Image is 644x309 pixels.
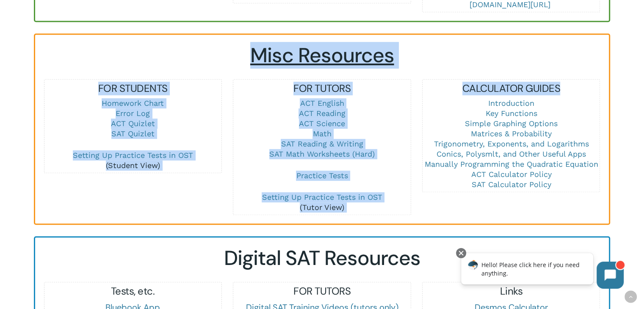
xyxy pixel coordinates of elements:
a: Conics, Polysmlt, and Other Useful Apps [437,149,586,158]
a: ACT English [300,99,344,108]
p: (Tutor View) [233,192,410,212]
h5: CALCULATOR GUIDES [423,82,600,95]
a: SAT Quizlet [111,129,155,138]
a: Introduction [488,99,534,108]
h5: Links [423,284,600,298]
h5: FOR TUTORS [233,284,410,298]
iframe: Chatbot [452,246,632,297]
h5: FOR STUDENTS [44,82,221,95]
a: Matrices & Probability [471,129,552,138]
a: Trigonometry, Exponents, and Logarithms [434,139,589,148]
p: (Student View) [44,150,221,171]
a: SAT Math Worksheets (Hard) [269,149,375,158]
a: ACT Reading [299,109,345,118]
h2: Digital SAT Resources [44,246,600,270]
a: SAT Reading & Writing [281,139,363,148]
a: ACT Calculator Policy [471,170,551,179]
a: Manually Programming the Quadratic Equation [424,160,598,168]
a: Homework Chart [102,99,164,108]
a: Simple Graphing Options [465,119,558,128]
h5: Tests, etc. [44,284,221,298]
a: Error Log [116,109,150,118]
a: ACT Science [299,119,345,128]
a: ACT Quizlet [111,119,155,128]
a: SAT Calculator Policy [471,180,551,189]
a: Math [312,129,331,138]
a: Setting Up Practice Tests in OST [262,193,382,201]
span: Misc Resources [250,42,394,69]
a: Practice Tests [296,171,348,180]
a: Setting Up Practice Tests in OST [73,151,193,160]
a: Key Functions [485,109,537,118]
h5: FOR TUTORS [233,82,410,95]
